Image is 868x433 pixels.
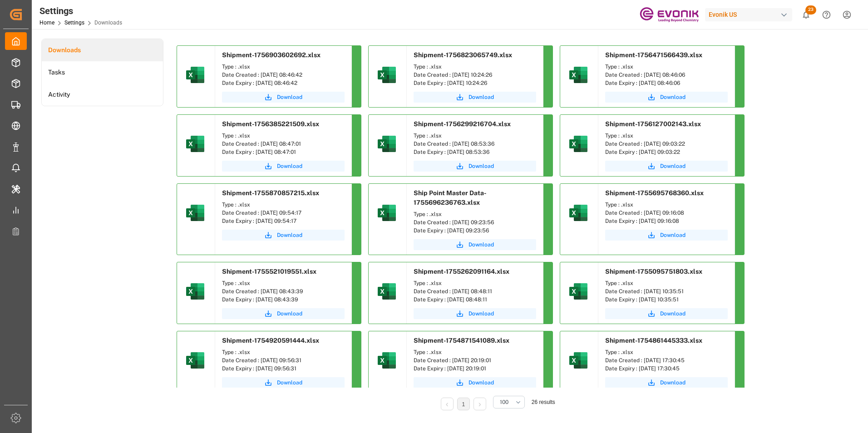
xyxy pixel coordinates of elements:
[277,231,302,239] span: Download
[222,308,345,319] button: Download
[414,348,536,356] div: Type : .xlsx
[816,5,837,25] button: Help Center
[500,398,508,406] span: 100
[414,239,536,250] a: Download
[705,8,792,21] div: Evonik US
[605,148,728,156] div: Date Expiry : [DATE] 09:03:22
[469,162,494,170] span: Download
[605,348,728,356] div: Type : .xlsx
[605,377,728,388] button: Download
[414,140,536,148] div: Date Created : [DATE] 08:53:36
[605,217,728,225] div: Date Expiry : [DATE] 09:16:08
[277,162,302,170] span: Download
[222,348,345,356] div: Type : .xlsx
[222,132,345,140] div: Type : .xlsx
[605,201,728,209] div: Type : .xlsx
[469,241,494,249] span: Download
[414,79,536,87] div: Date Expiry : [DATE] 10:24:26
[414,279,536,287] div: Type : .xlsx
[277,93,302,101] span: Download
[222,279,345,287] div: Type : .xlsx
[376,133,398,155] img: microsoft-excel-2019--v1.png
[222,230,345,241] a: Download
[414,92,536,103] a: Download
[222,161,345,172] button: Download
[605,120,701,128] span: Shipment-1756127002143.xlsx
[414,71,536,79] div: Date Created : [DATE] 10:24:26
[222,189,319,197] span: Shipment-1755870857215.xlsx
[414,161,536,172] button: Download
[567,133,589,155] img: microsoft-excel-2019--v1.png
[605,140,728,148] div: Date Created : [DATE] 09:03:22
[222,337,319,344] span: Shipment-1754920591444.xlsx
[39,20,54,26] a: Home
[532,399,555,405] span: 26 results
[222,92,345,103] button: Download
[64,20,84,26] a: Settings
[414,377,536,388] button: Download
[605,51,702,59] span: Shipment-1756471566439.xlsx
[222,287,345,295] div: Date Created : [DATE] 08:43:39
[42,84,163,106] li: Activity
[567,202,589,224] img: microsoft-excel-2019--v1.png
[277,379,302,387] span: Download
[414,189,487,206] span: Ship Point Master Data-1755696236763.xlsx
[222,209,345,217] div: Date Created : [DATE] 09:54:17
[42,39,163,61] li: Downloads
[184,280,206,302] img: microsoft-excel-2019--v1.png
[605,295,728,304] div: Date Expiry : [DATE] 10:35:51
[457,398,470,410] li: 1
[414,295,536,304] div: Date Expiry : [DATE] 08:48:11
[222,51,321,59] span: Shipment-1756903602692.xlsx
[605,161,728,172] button: Download
[414,51,512,59] span: Shipment-1756823065749.xlsx
[605,92,728,103] a: Download
[414,287,536,295] div: Date Created : [DATE] 08:48:11
[660,379,686,387] span: Download
[660,310,686,318] span: Download
[277,310,302,318] span: Download
[796,5,816,25] button: show 23 new notifications
[222,71,345,79] div: Date Created : [DATE] 08:46:42
[473,398,486,410] li: Next Page
[222,79,345,87] div: Date Expiry : [DATE] 08:46:42
[414,132,536,140] div: Type : .xlsx
[567,280,589,302] img: microsoft-excel-2019--v1.png
[605,337,702,344] span: Shipment-1754861445333.xlsx
[222,148,345,156] div: Date Expiry : [DATE] 08:47:01
[376,349,398,371] img: microsoft-excel-2019--v1.png
[414,148,536,156] div: Date Expiry : [DATE] 08:53:36
[414,63,536,71] div: Type : .xlsx
[605,79,728,87] div: Date Expiry : [DATE] 08:46:06
[222,217,345,225] div: Date Expiry : [DATE] 09:54:17
[493,396,525,408] button: open menu
[660,93,686,101] span: Download
[705,6,796,23] button: Evonik US
[414,226,536,235] div: Date Expiry : [DATE] 09:23:56
[222,268,316,275] span: Shipment-1755521019551.xlsx
[605,287,728,295] div: Date Created : [DATE] 10:35:51
[605,268,702,275] span: Shipment-1755095751803.xlsx
[660,231,686,239] span: Download
[660,162,686,170] span: Download
[469,379,494,387] span: Download
[414,337,509,344] span: Shipment-1754871541089.xlsx
[640,7,699,23] img: Evonik-brand-mark-Deep-Purple-RGB.jpeg_1700498283.jpeg
[39,4,122,18] div: Settings
[469,310,494,318] span: Download
[184,349,206,371] img: microsoft-excel-2019--v1.png
[414,210,536,218] div: Type : .xlsx
[605,364,728,373] div: Date Expiry : [DATE] 17:30:45
[414,308,536,319] a: Download
[805,5,816,15] span: 23
[469,93,494,101] span: Download
[605,230,728,241] a: Download
[414,120,511,128] span: Shipment-1756299216704.xlsx
[376,202,398,224] img: microsoft-excel-2019--v1.png
[222,201,345,209] div: Type : .xlsx
[605,308,728,319] button: Download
